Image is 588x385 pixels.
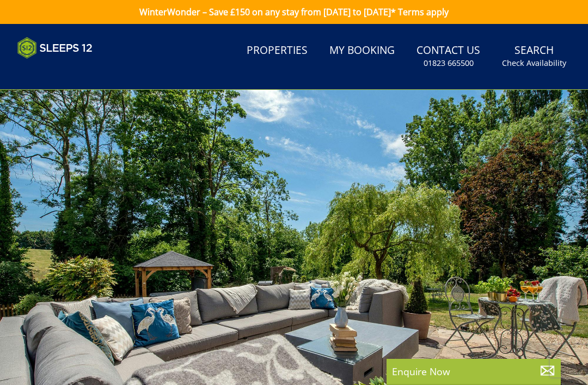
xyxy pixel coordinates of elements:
img: Sleeps 12 [17,37,93,59]
a: Properties [242,39,312,63]
small: Check Availability [502,58,566,69]
small: 01823 665500 [424,58,474,69]
a: My Booking [325,39,399,63]
p: Enquire Now [392,364,555,378]
a: Contact Us01823 665500 [412,39,485,74]
a: SearchCheck Availability [498,39,571,74]
iframe: Customer reviews powered by Trustpilot [12,65,126,75]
